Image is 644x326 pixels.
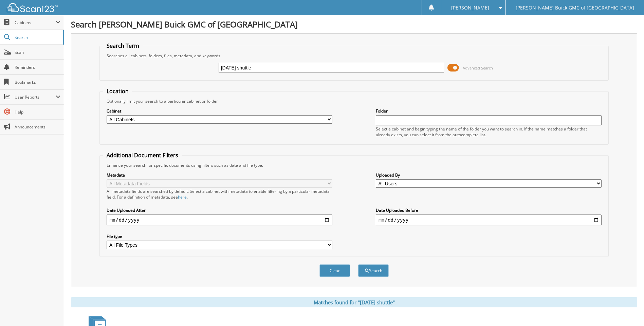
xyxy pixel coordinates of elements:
span: Help [15,109,60,115]
button: Clear [319,264,350,277]
label: File type [107,233,332,239]
span: Scan [15,49,60,55]
label: Cabinet [107,108,332,114]
div: All metadata fields are searched by default. Select a cabinet with metadata to enable filtering b... [107,188,332,200]
label: Metadata [107,172,332,178]
h1: Search [PERSON_NAME] Buick GMC of [GEOGRAPHIC_DATA] [71,19,637,30]
legend: Additional Document Filters [103,151,182,159]
label: Date Uploaded Before [376,207,602,213]
div: Select a cabinet and begin typing the name of the folder you want to search in. If the name match... [376,126,602,138]
div: Optionally limit your search to a particular cabinet or folder [103,98,605,104]
div: Enhance your search for specific documents using filters such as date and file type. [103,162,605,168]
img: scan123-logo-white.svg [7,3,58,12]
label: Folder [376,108,602,114]
span: Advanced Search [463,65,493,70]
span: Reminders [15,64,60,70]
input: end [376,215,602,225]
a: here [178,194,187,200]
span: [PERSON_NAME] Buick GMC of [GEOGRAPHIC_DATA] [516,6,634,10]
span: Bookmarks [15,79,60,85]
span: Cabinets [15,20,56,25]
span: Announcements [15,124,60,130]
label: Date Uploaded After [107,207,332,213]
legend: Search Term [103,42,143,49]
div: Matches found for "[DATE] shuttle" [71,297,637,307]
span: User Reports [15,94,56,100]
input: start [107,215,332,225]
div: Searches all cabinets, folders, files, metadata, and keywords [103,53,605,59]
legend: Location [103,87,132,95]
span: [PERSON_NAME] [451,6,489,10]
label: Uploaded By [376,172,602,178]
button: Search [358,264,389,277]
span: Search [15,35,59,40]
